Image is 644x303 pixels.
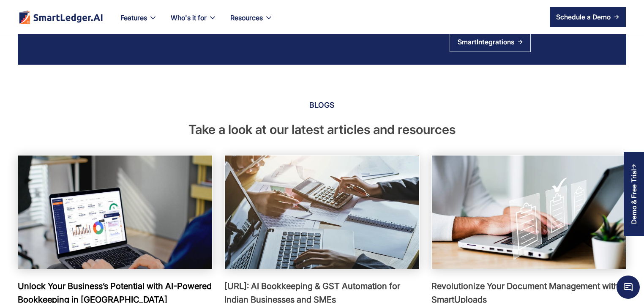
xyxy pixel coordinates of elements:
[230,12,263,24] div: Resources
[432,156,626,269] img: Revolutionize Your Document Management with SmartUploads
[225,156,419,269] img: SmartLedger.AI: AI Bookkeeping & GST Automation for Indian Businesses and SMEs
[224,12,280,34] div: Resources
[18,10,104,24] a: home
[550,7,626,27] a: Schedule a Demo
[617,276,640,299] span: Chat Widget
[120,12,147,24] div: Features
[18,120,626,138] h2: Take a look at our latest articles and resources
[18,98,626,112] div: BLOGS
[518,39,523,44] img: arrow right icon
[556,12,611,22] div: Schedule a Demo
[18,10,104,24] img: footer logo
[171,12,207,24] div: Who's it for
[630,169,638,224] div: Demo & Free Trial
[450,32,531,52] a: SmartIntegrations
[614,14,619,19] img: arrow right icon
[458,37,514,47] div: SmartIntegrations
[8,150,222,274] img: Unlock Your Business’s Potential with AI-Powered Bookkeeping in India
[164,12,224,34] div: Who's it for
[114,12,164,34] div: Features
